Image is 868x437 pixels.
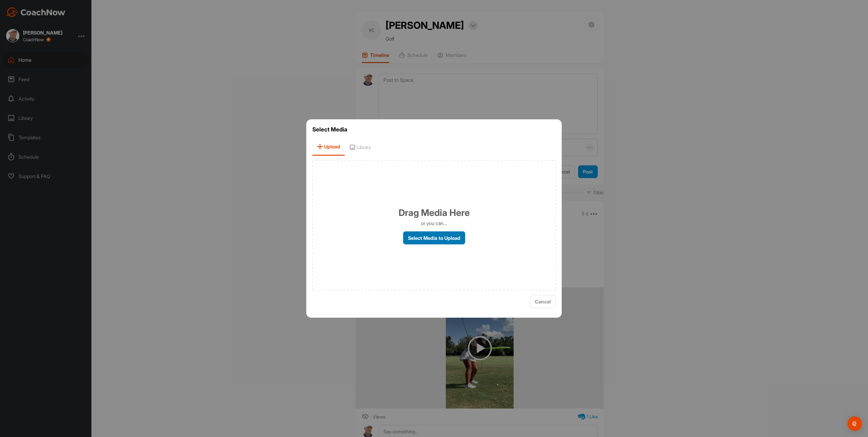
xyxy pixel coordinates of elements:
[312,125,556,134] h3: Select Media
[345,138,375,156] span: Library
[399,206,470,220] h1: Drag Media Here
[535,299,551,305] span: Cancel
[403,231,465,244] label: Select Media to Upload
[530,295,556,308] button: Cancel
[421,220,447,227] p: or you can...
[847,416,862,431] div: Open Intercom Messenger
[312,138,345,156] span: Upload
